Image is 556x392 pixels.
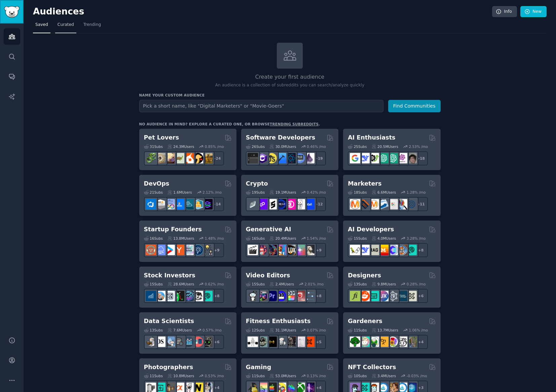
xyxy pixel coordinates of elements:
h2: NFT Collectors [348,363,396,371]
img: UI_Design [369,291,379,301]
img: OpenSourceAI [387,245,398,255]
img: succulents [359,337,370,347]
h2: AI Enthusiasts [348,133,395,142]
div: + 8 [312,289,326,303]
img: Docker_DevOps [164,199,175,209]
img: typography [350,291,360,301]
img: Rag [369,245,379,255]
img: dalle2 [257,245,267,255]
img: aws_cdk [193,199,203,209]
img: DevOpsLinks [174,199,184,209]
img: ValueInvesting [155,291,165,301]
img: UXDesign [378,291,388,301]
img: gopro [248,291,258,301]
img: AWS_Certified_Experts [155,199,165,209]
button: Find Communities [388,100,441,112]
img: learnjavascript [266,153,277,163]
div: + 18 [414,151,428,165]
div: 11 Sub s [348,328,367,332]
img: AskMarketing [369,199,379,209]
div: 30.0M Users [269,144,296,149]
h2: Gardeners [348,317,382,325]
div: 0.07 % /mo [307,328,326,332]
div: 21 Sub s [144,190,163,195]
img: iOSProgramming [276,153,286,163]
div: 9.8M Users [372,282,396,286]
img: CryptoNews [295,199,305,209]
img: GardenersWorld [406,337,417,347]
img: GYM [248,337,258,347]
h2: AI Developers [348,225,394,234]
img: UX_Design [406,291,417,301]
div: 16 Sub s [246,236,265,241]
div: 1.48 % /mo [205,236,224,241]
h2: DevOps [144,180,170,188]
img: postproduction [304,291,314,301]
img: GymMotivation [257,337,267,347]
div: 13 Sub s [144,328,163,332]
img: PlatformEngineers [202,199,213,209]
div: 12 Sub s [246,328,265,332]
img: deepdream [266,245,277,255]
a: Trending [81,19,103,33]
img: azuredevops [146,199,156,209]
img: herpetology [146,153,156,163]
div: + 6 [210,335,224,349]
img: OnlineMarketing [406,199,417,209]
h2: Pet Lovers [144,133,179,142]
img: LangChain [350,245,360,255]
div: 4.0M Users [372,236,396,241]
div: 0.28 % /mo [407,282,426,286]
img: AskComputerScience [295,153,305,163]
a: New [520,6,547,17]
img: DreamBooth [304,245,314,255]
div: 13.7M Users [372,328,398,332]
img: datasets [193,337,203,347]
img: flowers [387,337,398,347]
div: 20.4M Users [269,236,296,241]
div: 1.54 % /mo [307,236,326,241]
h3: Name your custom audience [139,93,441,97]
div: 2.01 % /mo [304,282,324,286]
h2: Fitness Enthusiasts [246,317,311,325]
img: GoogleGeminiAI [350,153,360,163]
img: logodesign [359,291,370,301]
img: Trading [174,291,184,301]
img: physicaltherapy [295,337,305,347]
div: 31.1M Users [269,328,296,332]
div: 10 Sub s [348,374,367,378]
img: AItoolsCatalog [369,153,379,163]
h2: Generative AI [246,225,291,234]
div: 6.6M Users [372,190,396,195]
div: + 6 [414,289,428,303]
img: SavageGarden [369,337,379,347]
a: Saved [33,19,50,33]
img: swingtrading [193,291,203,301]
div: + 9 [312,243,326,257]
img: DeepSeek [359,245,370,255]
img: UrbanGardening [397,337,407,347]
div: + 8 [414,243,428,257]
img: ethstaker [266,199,277,209]
img: MachineLearning [146,337,156,347]
a: Info [492,6,517,17]
img: chatgpt_promptDesign [378,153,388,163]
div: 19.1M Users [269,190,296,195]
div: + 8 [210,289,224,303]
img: StocksAndTrading [183,291,194,301]
img: PetAdvice [193,153,203,163]
div: 26 Sub s [246,144,265,149]
img: Youtubevideo [295,291,305,301]
img: datascience [155,337,165,347]
img: VideoEditors [276,291,286,301]
img: GummySearch logo [4,6,20,18]
h2: Data Scientists [144,317,194,325]
img: turtle [174,153,184,163]
div: 1.28 % /mo [407,190,426,195]
h2: Startup Founders [144,225,202,234]
img: weightroom [276,337,286,347]
img: GardeningUK [378,337,388,347]
img: googleads [387,199,398,209]
img: reactnative [285,153,296,163]
div: 1.06 % /mo [409,328,428,332]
